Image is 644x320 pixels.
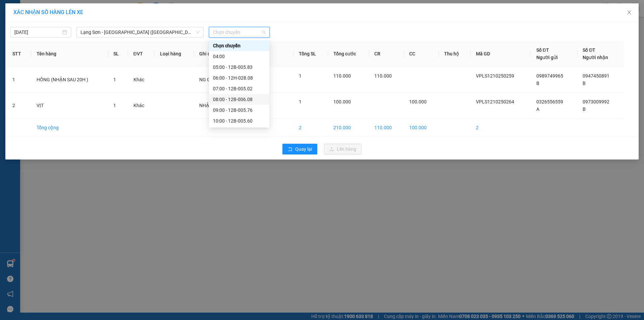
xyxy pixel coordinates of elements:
[583,47,595,53] span: Số ĐT
[196,30,200,34] span: down
[583,55,608,60] span: Người nhận
[199,77,269,82] span: NG GỬI TT (CK CTY 13:13 [DATE])
[404,41,439,67] th: CC
[31,41,108,67] th: Tên hàng
[409,99,427,104] span: 100.000
[583,81,586,86] span: B
[194,41,294,67] th: Ghi chú
[213,96,265,103] div: 08:00 - 12B-006.08
[328,41,369,67] th: Tổng cước
[209,40,269,51] div: Chọn chuyến
[31,93,108,119] td: VỊT
[293,119,328,137] td: 2
[80,27,200,37] span: Lạng Sơn - Hà Nội (Limousine)
[583,99,609,104] span: 0973009992
[299,99,302,104] span: 1
[293,41,328,67] th: Tổng SL
[299,73,302,79] span: 1
[583,73,609,79] span: 0947450891
[213,117,265,125] div: 10:00 - 12B-005.60
[213,27,266,37] span: Chọn chuyến
[7,67,31,93] td: 1
[13,9,83,15] span: XÁC NHẬN SỐ HÀNG LÊN XE
[471,41,531,67] th: Mã GD
[369,119,404,137] td: 110.000
[333,73,351,79] span: 110.000
[31,67,108,93] td: HỒNG (NHẬN SAU 20H )
[620,3,639,22] button: Close
[471,119,531,137] td: 2
[627,10,632,15] span: close
[476,73,514,79] span: VPLS1210250259
[333,99,351,104] span: 100.000
[374,73,392,79] span: 110.000
[213,85,265,92] div: 07:00 - 12B-005.02
[7,93,31,119] td: 2
[536,99,563,104] span: 0326556559
[128,67,155,93] td: Khác
[199,103,219,108] span: NHẬN TT
[536,55,558,60] span: Người gửi
[536,47,549,53] span: Số ĐT
[324,144,362,154] button: uploadLên hàng
[128,41,155,67] th: ĐVT
[439,41,471,67] th: Thu hộ
[213,63,265,71] div: 05:00 - 12B-005.83
[295,145,312,153] span: Quay lại
[404,119,439,137] td: 100.000
[7,41,31,67] th: STT
[213,53,265,60] div: 04:00
[536,73,563,79] span: 0989749965
[536,106,539,112] span: A
[583,106,586,112] span: B
[369,41,404,67] th: CR
[108,41,128,67] th: SL
[213,106,265,114] div: 09:00 - 12B-005.76
[282,144,317,154] button: rollbackQuay lại
[328,119,369,137] td: 210.000
[155,41,194,67] th: Loại hàng
[536,81,539,86] span: B
[213,74,265,82] div: 06:00 - 12H-028.08
[113,77,116,82] span: 1
[14,29,61,36] input: 12/10/2025
[113,103,116,108] span: 1
[288,147,292,152] span: rollback
[213,42,265,49] div: Chọn chuyến
[128,93,155,119] td: Khác
[476,99,514,104] span: VPLS1210250264
[31,119,108,137] td: Tổng cộng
